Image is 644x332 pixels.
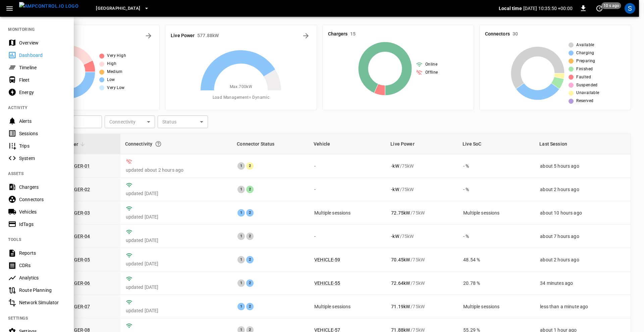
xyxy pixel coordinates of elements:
div: profile-icon [625,3,635,14]
div: Trips [19,143,66,149]
div: Fleet [19,77,66,83]
div: Connectors [19,196,66,203]
div: Sessions [19,130,66,137]
div: Timeline [19,64,66,71]
div: System [19,155,66,162]
button: set refresh interval [594,3,605,14]
div: CDRs [19,262,66,269]
div: Energy [19,89,66,96]
p: [DATE] 10:35:50 +00:00 [523,5,573,12]
div: Reports [19,250,66,256]
div: Dashboard [19,52,66,59]
div: Chargers [19,184,66,190]
span: 10 s ago [601,2,621,9]
div: Route Planning [19,287,66,294]
p: Local time [499,5,522,12]
span: [GEOGRAPHIC_DATA] [96,5,140,12]
div: IdTags [19,221,66,228]
div: Overview [19,39,66,46]
div: Analytics [19,274,66,281]
img: ampcontrol.io logo [19,2,78,10]
div: Vehicles [19,209,66,215]
div: Network Simulator [19,299,66,306]
div: Alerts [19,118,66,124]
